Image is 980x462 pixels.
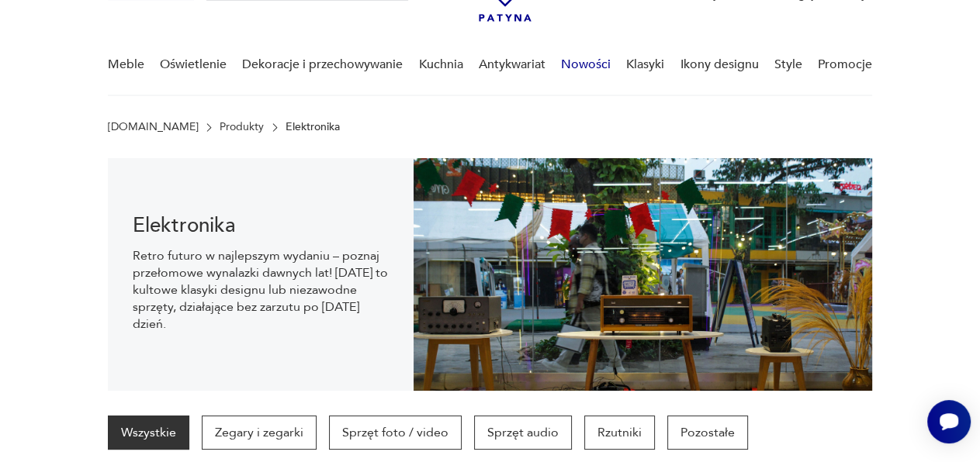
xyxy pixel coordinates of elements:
a: Pozostałe [667,415,748,450]
img: 1e2beb14c5b1184affd67b363515b410.jpg [414,158,872,391]
p: Retro futuro w najlepszym wydaniu – poznaj przełomowe wynalazki dawnych lat! [DATE] to kultowe kl... [133,247,389,333]
iframe: Smartsupp widget button [927,400,971,443]
a: Sprzęt foto / video [329,415,462,450]
a: Klasyki [626,35,664,95]
a: Produkty [220,121,264,133]
a: Dekoracje i przechowywanie [242,35,403,95]
p: Elektronika [286,121,340,133]
a: Zegary i zegarki [202,415,317,450]
a: Oświetlenie [160,35,227,95]
a: Style [774,35,802,95]
a: Nowości [561,35,611,95]
a: Promocje [818,35,872,95]
a: [DOMAIN_NAME] [108,121,199,133]
a: Antykwariat [479,35,545,95]
a: Ikony designu [680,35,759,95]
a: Rzutniki [584,415,655,450]
h1: Elektronika [133,216,389,235]
a: Meble [108,35,144,95]
a: Sprzęt audio [474,415,572,450]
a: Kuchnia [419,35,463,95]
a: Wszystkie [108,415,189,450]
